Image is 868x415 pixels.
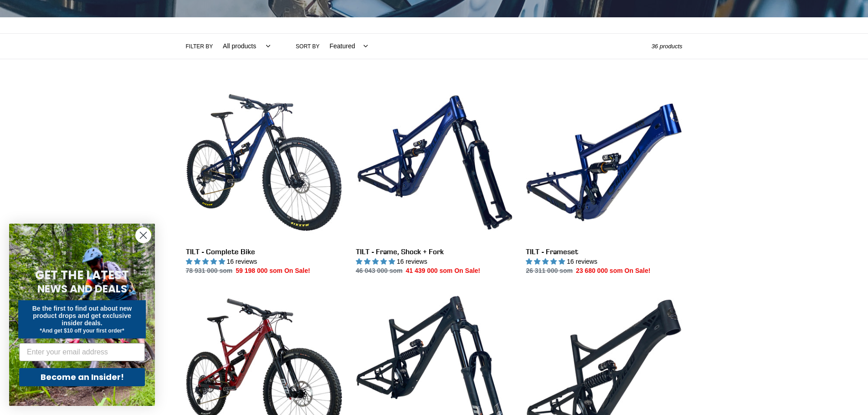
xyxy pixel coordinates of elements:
button: Become an Insider! [19,368,145,386]
label: Filter by [186,42,213,51]
button: Close dialog [135,227,151,243]
label: Sort by [296,42,319,51]
span: NEWS AND DEALS [37,282,127,296]
span: 36 products [652,43,683,50]
span: Be the first to find out about new product drops and get exclusive insider deals. [32,305,132,327]
input: Enter your email address [19,343,145,361]
span: GET THE LATEST [35,267,129,283]
span: *And get $10 off your first order* [40,328,124,334]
